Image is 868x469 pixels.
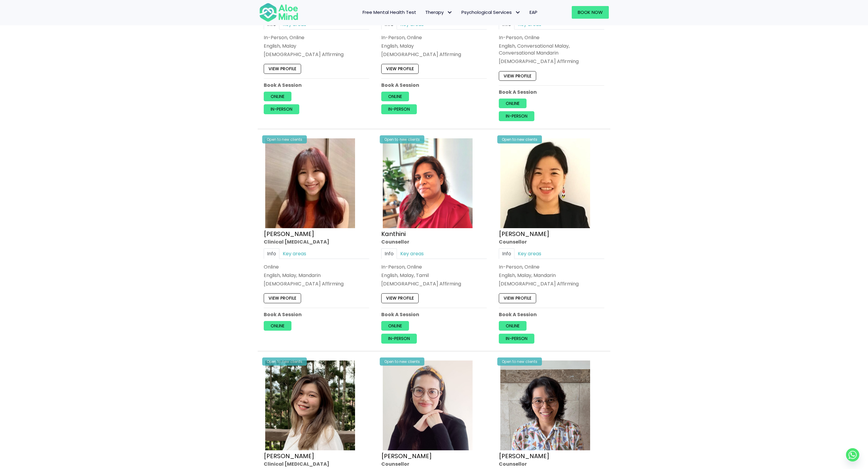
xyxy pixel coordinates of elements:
[530,9,537,15] span: EAP
[363,9,416,15] span: Free Mental Health Test
[499,99,527,108] a: Online
[525,6,542,19] a: EAP
[499,321,527,330] a: Online
[381,64,419,74] a: View profile
[457,6,525,19] a: Psychological ServicesPsychological Services: submenu
[381,334,417,343] a: In-person
[262,357,307,366] div: Open to new clients
[264,64,301,74] a: View profile
[358,6,421,19] a: Free Mental Health Test
[264,42,369,49] p: English, Malay
[499,263,604,270] div: In-Person, Online
[265,360,355,450] img: Kelly Clinical Psychologist
[264,272,369,279] p: English, Malay, Mandarin
[381,42,487,49] p: English, Malay
[264,82,369,89] p: Book A Session
[461,9,520,15] span: Psychological Services
[381,248,397,259] a: Info
[445,8,454,17] span: Therapy: submenu
[381,272,487,279] p: English, Malay, Tamil
[499,272,604,279] p: English, Malay, Mandarin
[264,311,369,318] p: Book A Session
[499,461,604,467] div: Counsellor
[381,82,487,89] p: Book A Session
[572,6,609,19] a: Book Now
[499,293,536,303] a: View profile
[381,452,432,460] a: [PERSON_NAME]
[264,51,369,58] div: [DEMOGRAPHIC_DATA] Affirming
[264,248,279,259] a: Info
[497,135,542,143] div: Open to new clients
[383,360,473,450] img: Therapist Photo Update
[499,111,534,121] a: In-person
[514,19,545,29] a: Key areas
[264,229,314,238] a: [PERSON_NAME]
[499,42,604,56] p: English, Conversational Malay, Conversational Mandarin
[578,9,603,15] span: Book Now
[421,6,457,19] a: TherapyTherapy: submenu
[380,357,424,366] div: Open to new clients
[381,34,487,41] div: In-Person, Online
[514,248,545,259] a: Key areas
[264,452,314,460] a: [PERSON_NAME]
[499,34,604,41] div: In-Person, Online
[264,19,279,29] a: Info
[500,138,590,228] img: Karen Counsellor
[381,229,406,238] a: Kanthini
[264,263,369,270] div: Online
[264,92,291,101] a: Online
[264,104,299,114] a: In-person
[381,461,487,467] div: Counsellor
[425,9,452,15] span: Therapy
[381,92,409,101] a: Online
[381,311,487,318] p: Book A Session
[381,19,397,29] a: Info
[380,135,424,143] div: Open to new clients
[264,280,369,287] div: [DEMOGRAPHIC_DATA] Affirming
[499,311,604,318] p: Book A Session
[499,248,514,259] a: Info
[262,135,307,143] div: Open to new clients
[499,71,536,80] a: View profile
[279,248,310,259] a: Key areas
[264,461,369,467] div: Clinical [MEDICAL_DATA]
[497,357,542,366] div: Open to new clients
[264,34,369,41] div: In-Person, Online
[499,280,604,287] div: [DEMOGRAPHIC_DATA] Affirming
[306,6,542,19] nav: Menu
[499,229,549,238] a: [PERSON_NAME]
[279,19,310,29] a: Key areas
[513,8,522,17] span: Psychological Services: submenu
[381,238,487,245] div: Counsellor
[397,248,427,259] a: Key areas
[264,238,369,245] div: Clinical [MEDICAL_DATA]
[381,51,487,58] div: [DEMOGRAPHIC_DATA] Affirming
[383,138,473,228] img: Kanthini-profile
[381,280,487,287] div: [DEMOGRAPHIC_DATA] Affirming
[499,334,534,343] a: In-person
[264,321,291,330] a: Online
[499,89,604,96] p: Book A Session
[846,448,859,461] a: Whatsapp
[259,2,298,22] img: Aloe mind Logo
[499,238,604,245] div: Counsellor
[265,138,355,228] img: Jean-300×300
[500,360,590,450] img: zafeera counsellor
[499,452,549,460] a: [PERSON_NAME]
[381,321,409,330] a: Online
[381,263,487,270] div: In-Person, Online
[499,19,514,29] a: Info
[397,19,427,29] a: Key areas
[499,58,604,65] div: [DEMOGRAPHIC_DATA] Affirming
[381,104,417,114] a: In-person
[264,293,301,303] a: View profile
[381,293,419,303] a: View profile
